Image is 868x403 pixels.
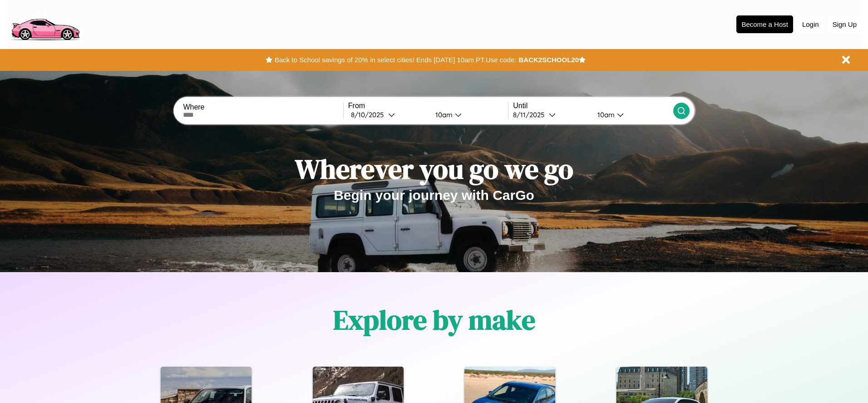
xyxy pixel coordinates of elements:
div: 8 / 10 / 2025 [351,110,388,119]
label: From [348,102,508,110]
b: BACK2SCHOOL20 [518,56,579,64]
div: 10am [593,110,617,119]
button: Login [798,16,824,33]
div: 10am [431,110,455,119]
button: Become a Host [736,15,793,33]
img: logo [7,5,84,43]
label: Where [183,103,343,111]
button: 10am [590,110,673,119]
div: 8 / 11 / 2025 [513,110,549,119]
button: Back to School savings of 20% in select cities! Ends [DATE] 10am PT.Use code: [272,54,518,66]
label: Until [513,102,673,110]
h1: Explore by make [333,301,535,338]
button: 8/10/2025 [348,110,428,119]
button: 10am [428,110,508,119]
button: Sign Up [828,16,861,33]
